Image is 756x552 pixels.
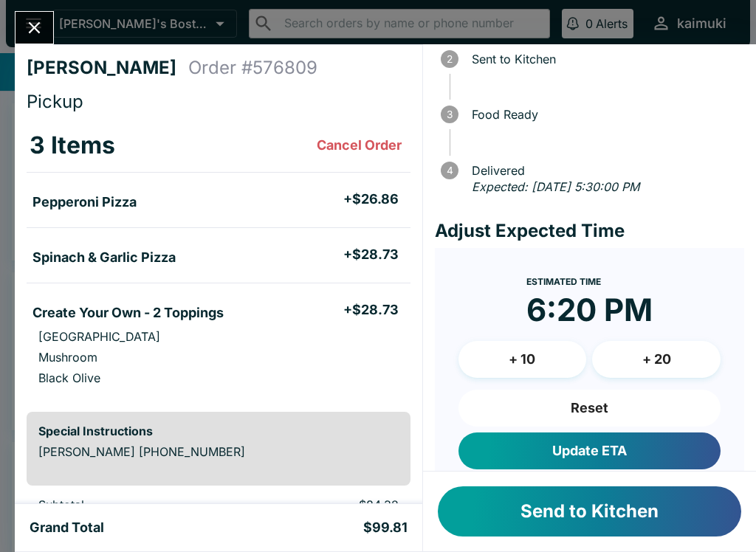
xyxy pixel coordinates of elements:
h3: 3 Items [30,131,115,160]
button: Close [16,12,53,44]
p: [PERSON_NAME] [PHONE_NUMBER] [38,444,399,459]
h5: Grand Total [30,519,104,537]
span: Food Ready [464,108,744,121]
h4: Order # 576809 [188,57,317,79]
h5: + $28.73 [343,301,399,319]
em: Expected: [DATE] 5:30:00 PM [472,179,639,194]
span: Delivered [464,164,744,177]
h5: Pepperoni Pizza [32,193,137,211]
button: + 10 [458,341,587,378]
h5: + $26.86 [343,190,399,208]
button: Cancel Order [311,131,408,160]
button: + 20 [592,341,721,378]
span: Pickup [27,91,83,112]
button: Update ETA [458,432,721,469]
button: Send to Kitchen [438,486,741,537]
p: Mushroom [38,350,97,365]
text: 4 [446,165,453,176]
p: Subtotal [38,497,231,512]
table: orders table [27,119,410,400]
span: Sent to Kitchen [464,52,744,66]
h5: Spinach & Garlic Pizza [32,249,176,266]
h5: $99.81 [363,519,408,537]
p: Black Olive [38,370,100,385]
p: [GEOGRAPHIC_DATA] [38,329,160,344]
h5: + $28.73 [343,246,399,263]
span: Estimated Time [526,276,601,287]
time: 6:20 PM [526,291,653,329]
text: 2 [447,53,453,65]
text: 3 [447,108,453,120]
h6: Special Instructions [38,424,399,438]
button: Reset [458,390,721,427]
h5: Create Your Own - 2 Toppings [32,304,224,322]
h4: [PERSON_NAME] [27,57,188,79]
p: $84.32 [255,497,399,512]
h4: Adjust Expected Time [435,220,744,242]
